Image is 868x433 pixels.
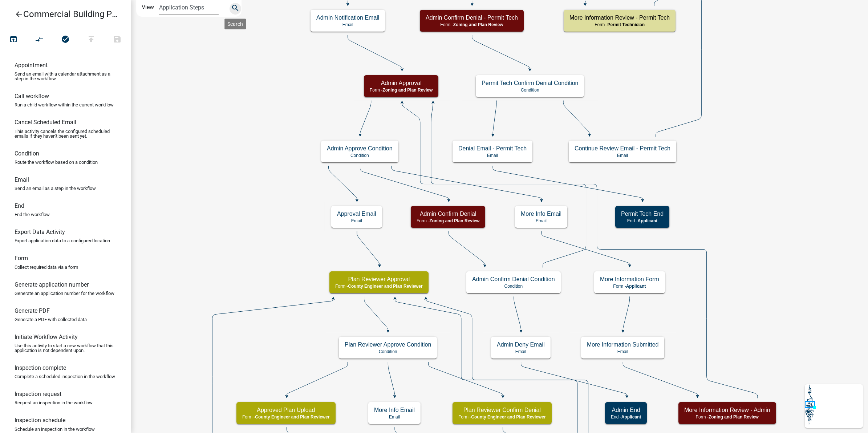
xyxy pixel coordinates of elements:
h5: More Info Email [521,210,561,217]
i: open_in_browser [9,35,18,45]
p: Email [458,153,527,158]
span: Zoning and Plan Review [382,88,433,93]
div: Search [224,19,246,29]
p: Condition [472,284,555,289]
i: compare_arrows [35,35,44,45]
button: Auto Layout [26,32,52,48]
h5: Plan Reviewer Approve Condition [345,341,431,348]
h5: Plan Reviewer Confirm Denial [458,406,546,413]
h6: Call workflow [15,93,49,100]
p: Export application data to a configured location [15,238,110,243]
h5: Continue Review Email - Permit Tech [575,145,670,152]
span: Applicant [638,218,658,223]
p: Condition [327,153,393,158]
span: Zoning and Plan Review [453,22,503,27]
h6: Inspection complete [15,364,66,371]
button: Publish [78,32,104,48]
h5: Approval Email [337,210,376,217]
button: search [230,3,241,15]
a: Commercial Building Permit [6,6,119,23]
h5: Denial Email - Permit Tech [458,145,527,152]
span: County Engineer and Plan Reviewer [255,414,329,420]
p: Form - [600,284,659,289]
div: Workflow actions [0,32,130,49]
h6: Generate application number [15,281,89,288]
h5: More Information Review - Permit Tech [569,14,670,21]
p: Form - [684,414,770,420]
p: Form - [335,284,423,289]
h5: More Information Review - Admin [684,406,770,413]
p: Send an email with a calendar attachment as a step in the workflow [15,72,116,81]
h6: Form [15,255,28,262]
span: Permit Technician [608,22,645,27]
button: No problems [52,32,78,48]
h5: Approved Plan Upload [242,406,330,413]
h5: Admin Confirm Denial Condition [472,276,555,283]
i: publish [87,35,96,45]
h5: Admin End [611,406,641,413]
p: End the workflow [15,212,50,217]
h5: Admin Notification Email [316,14,379,21]
p: Complete a scheduled inspection in the workflow [15,374,115,379]
i: search [231,4,240,14]
h5: Admin Approve Condition [327,145,393,152]
p: Form - [370,88,433,93]
p: Form - [458,414,546,420]
p: Schedule an inspection in the workflow [15,427,95,432]
h6: Cancel Scheduled Email [15,119,76,126]
p: Condition [482,88,578,93]
i: arrow_back [15,10,23,20]
p: Email [587,349,658,354]
p: Form - [426,22,518,27]
span: County Engineer and Plan Reviewer [471,414,545,420]
p: Email [521,218,561,223]
p: Generate a PDF with collected data [15,317,87,322]
p: Email [575,153,670,158]
h5: More Information Submitted [587,341,658,348]
p: Condition [345,349,431,354]
span: Applicant [621,414,641,420]
p: Form - [569,22,670,27]
h5: Permit Tech Confirm Denial Condition [482,80,578,86]
p: Form - [417,218,479,223]
span: Zoning and Plan Review [709,414,759,420]
h6: Inspection schedule [15,417,65,424]
i: check_circle [61,35,70,45]
h6: Condition [15,150,39,157]
h6: Export Data Activity [15,228,65,235]
h6: Generate PDF [15,307,50,314]
h5: Admin Confirm Denial - Permit Tech [426,14,518,21]
i: save [113,35,122,45]
p: Use this activity to start a new workflow that this application is not dependent upon. [15,343,116,353]
p: Email [337,218,376,223]
p: End - [611,414,641,420]
h6: Appointment [15,62,48,69]
h5: Permit Tech End [621,210,664,217]
p: Email [497,349,545,354]
button: Test Workflow [0,32,27,48]
span: Applicant [626,284,646,289]
p: Generate an application number for the workflow [15,291,114,296]
p: Email [316,22,379,27]
p: Form - [242,414,330,420]
h6: Email [15,176,29,183]
p: Email [374,414,415,420]
h6: Inspection request [15,390,61,397]
h5: Admin Confirm Denial [417,210,479,217]
h5: Admin Approval [370,80,433,86]
h5: More Info Email [374,406,415,413]
p: Run a child workflow within the current workflow [15,102,114,107]
h5: More Information Form [600,276,659,283]
p: Send an email as a step in the workflow [15,186,96,191]
h6: End [15,202,24,209]
h6: Initiate Workflow Activity [15,333,78,340]
p: Collect required data via a form [15,265,78,270]
p: This activity cancels the configured scheduled emails if they haven't been sent yet. [15,129,116,138]
span: County Engineer and Plan Reviewer [348,284,422,289]
p: Request an inspection in the workflow [15,400,93,405]
span: Zoning and Plan Review [429,218,479,223]
button: Save [104,32,130,48]
p: Route the workflow based on a condition [15,160,98,165]
h5: Admin Deny Email [497,341,545,348]
h5: Plan Reviewer Approval [335,276,423,283]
